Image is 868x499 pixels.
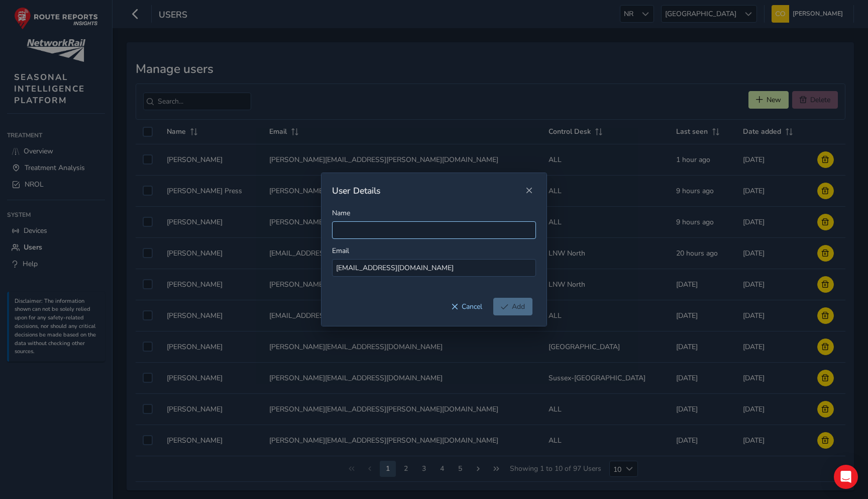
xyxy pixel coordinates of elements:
[332,246,349,256] label: Email
[462,302,482,311] span: Cancel
[444,298,490,315] button: Cancel
[332,208,350,218] label: Name
[522,184,536,198] button: Close
[834,465,858,489] div: Open Intercom Messenger
[332,185,522,197] div: User Details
